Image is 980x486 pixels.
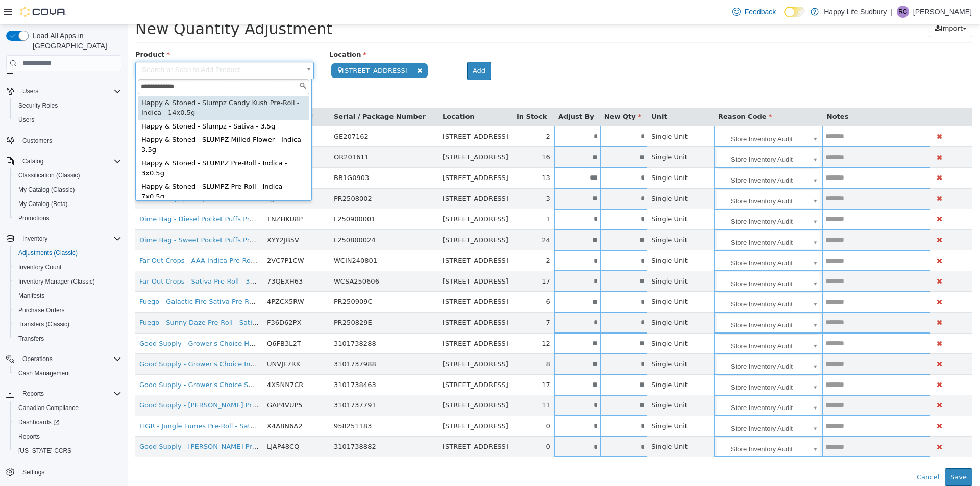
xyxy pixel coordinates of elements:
[18,116,34,124] span: Users
[2,387,126,401] button: Reports
[10,168,126,183] button: Classification (Classic)
[14,318,121,330] span: Transfers (Classic)
[22,87,38,95] span: Users
[18,447,71,455] span: [US_STATE] CCRS
[18,155,121,167] span: Catalog
[784,7,805,17] input: Dark Mode
[18,369,70,377] span: Cash Management
[728,2,780,22] a: Feedback
[14,261,66,273] a: Inventory Count
[18,200,68,208] span: My Catalog (Beta)
[18,233,121,245] span: Inventory
[897,6,909,18] div: Roxanne Coutu
[14,430,44,443] a: Reports
[18,388,121,400] span: Reports
[2,84,126,98] button: Users
[14,445,76,457] a: [US_STATE] CCRS
[10,72,182,95] div: Happy & Stoned - Slumpz Candy Kush Pre-Roll - Indica - 14x0.5g
[10,132,182,156] div: Happy & Stoned - SLUMPZ Pre-Roll - Indica - 3x0.5g
[10,260,126,274] button: Inventory Count
[18,292,44,300] span: Manifests
[18,335,44,343] span: Transfers
[14,184,79,196] a: My Catalog (Classic)
[18,388,48,400] button: Reports
[18,277,95,286] span: Inventory Manager (Classic)
[898,6,907,18] span: RC
[2,232,126,246] button: Inventory
[10,113,126,127] button: Users
[14,367,74,379] a: Cash Management
[10,98,126,113] button: Security Roles
[18,466,48,478] a: Settings
[10,183,126,197] button: My Catalog (Classic)
[14,114,38,126] a: Users
[14,198,72,210] a: My Catalog (Beta)
[14,261,121,273] span: Inventory Count
[14,169,121,182] span: Classification (Classic)
[10,401,126,415] button: Canadian Compliance
[14,304,121,316] span: Purchase Orders
[10,246,126,260] button: Adjustments (Classic)
[14,275,121,288] span: Inventory Manager (Classic)
[18,306,65,314] span: Purchase Orders
[14,99,121,112] span: Security Roles
[14,332,121,345] span: Transfers
[913,6,972,18] p: [PERSON_NAME]
[10,211,126,225] button: Promotions
[22,157,43,165] span: Catalog
[10,303,126,317] button: Purchase Orders
[10,95,182,109] div: Happy & Stoned - Slumpz - Sativa - 3.5g
[22,235,47,243] span: Inventory
[22,390,44,398] span: Reports
[18,263,62,271] span: Inventory Count
[10,444,126,458] button: [US_STATE] CCRS
[14,332,48,345] a: Transfers
[18,155,47,167] button: Catalog
[10,415,126,429] a: Dashboards
[14,430,121,443] span: Reports
[2,352,126,366] button: Operations
[18,85,42,97] button: Users
[745,7,776,17] span: Feedback
[824,6,887,18] p: Happy Life Sudbury
[18,135,56,147] a: Customers
[18,171,80,180] span: Classification (Classic)
[2,464,126,479] button: Settings
[14,212,54,224] a: Promotions
[10,317,126,331] button: Transfers (Classic)
[14,247,82,259] a: Adjustments (Classic)
[29,31,121,51] span: Load All Apps in [GEOGRAPHIC_DATA]
[14,445,121,457] span: Washington CCRS
[784,17,785,18] span: Dark Mode
[891,6,893,18] p: |
[2,154,126,168] button: Catalog
[10,289,126,303] button: Manifests
[18,249,78,257] span: Adjustments (Classic)
[14,290,121,302] span: Manifests
[18,353,121,365] span: Operations
[18,134,121,147] span: Customers
[10,429,126,444] button: Reports
[18,233,52,245] button: Inventory
[14,169,84,182] a: Classification (Classic)
[18,186,75,194] span: My Catalog (Classic)
[2,133,126,148] button: Customers
[22,355,53,363] span: Operations
[14,290,48,302] a: Manifests
[10,274,126,289] button: Inventory Manager (Classic)
[10,197,126,211] button: My Catalog (Beta)
[10,331,126,346] button: Transfers
[18,353,57,365] button: Operations
[20,7,66,17] img: Cova
[10,156,182,179] div: Happy & Stoned - SLUMPZ Pre-Roll - Indica - 7x0.5g
[14,402,83,414] a: Canadian Compliance
[14,198,121,210] span: My Catalog (Beta)
[14,416,63,428] a: Dashboards
[18,432,40,441] span: Reports
[22,137,52,145] span: Customers
[18,465,121,478] span: Settings
[14,212,121,224] span: Promotions
[14,402,121,414] span: Canadian Compliance
[14,367,121,379] span: Cash Management
[10,109,182,132] div: Happy & Stoned - SLUMPZ Milled Flower - Indica - 3.5g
